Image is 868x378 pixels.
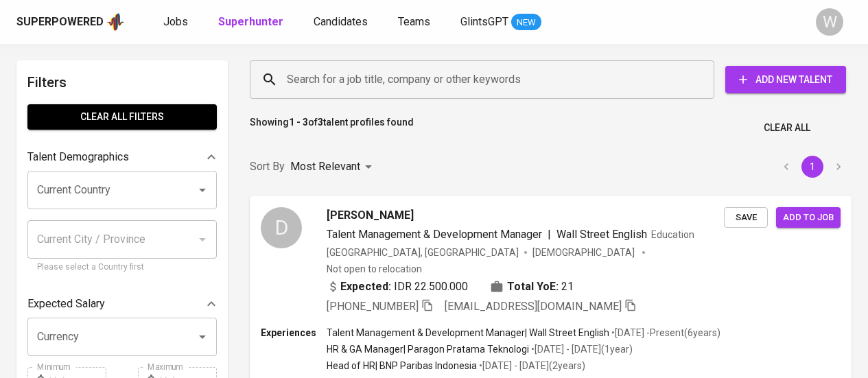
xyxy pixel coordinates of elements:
span: Teams [398,15,430,28]
button: Save [724,207,768,228]
p: Not open to relocation [327,262,422,276]
button: Clear All filters [27,104,217,130]
p: Expected Salary [27,296,105,312]
a: Superhunter [218,14,286,31]
a: Jobs [163,14,191,31]
p: Most Relevant [290,158,360,175]
a: Teams [398,14,433,31]
p: Talent Management & Development Manager | Wall Street English [327,326,609,340]
b: Expected: [340,279,391,295]
b: Superhunter [218,15,283,28]
p: Sort By [250,158,285,175]
p: Please select a Country first [37,261,207,274]
span: Clear All [764,119,810,137]
button: page 1 [801,156,823,178]
p: • [DATE] - [DATE] ( 2 years ) [477,359,585,373]
span: Education [651,229,694,240]
img: app logo [106,12,125,32]
span: Jobs [163,15,188,28]
button: Add New Talent [725,66,846,93]
span: Wall Street English [556,228,647,241]
span: GlintsGPT [460,15,508,28]
p: • [DATE] - [DATE] ( 1 year ) [529,342,633,356]
div: [GEOGRAPHIC_DATA], [GEOGRAPHIC_DATA] [327,246,519,259]
span: Talent Management & Development Manager [327,228,542,241]
button: Clear All [758,115,816,141]
span: Add New Talent [736,71,835,88]
div: IDR 22.500.000 [327,279,468,295]
span: NEW [511,16,541,29]
div: Most Relevant [290,154,377,180]
p: HR & GA Manager | Paragon Pratama Teknologi [327,342,529,356]
div: D [261,207,302,248]
span: [PERSON_NAME] [327,207,414,224]
span: Save [731,210,761,226]
a: Superpoweredapp logo [16,12,125,32]
h6: Filters [27,71,217,93]
button: Open [193,327,212,346]
div: Expected Salary [27,290,217,318]
span: [PHONE_NUMBER] [327,300,419,313]
p: Head of HR | BNP Paribas Indonesia [327,359,477,373]
span: Clear All filters [38,108,206,126]
span: [DEMOGRAPHIC_DATA] [532,246,637,259]
p: Experiences [261,326,327,340]
b: 3 [318,117,323,128]
nav: pagination navigation [773,156,852,178]
span: Add to job [783,210,834,226]
div: Superpowered [16,14,104,30]
p: Showing of talent profiles found [250,115,414,141]
b: 1 - 3 [289,117,308,128]
span: [EMAIL_ADDRESS][DOMAIN_NAME] [445,300,622,313]
span: Candidates [314,15,368,28]
div: Talent Demographics [27,143,217,171]
a: Candidates [314,14,371,31]
a: GlintsGPT NEW [460,14,541,31]
span: | [548,226,551,243]
p: • [DATE] - Present ( 6 years ) [609,326,720,340]
div: W [816,8,843,36]
span: 21 [561,279,574,295]
p: Talent Demographics [27,149,129,165]
b: Total YoE: [507,279,559,295]
button: Add to job [776,207,841,228]
button: Open [193,180,212,200]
